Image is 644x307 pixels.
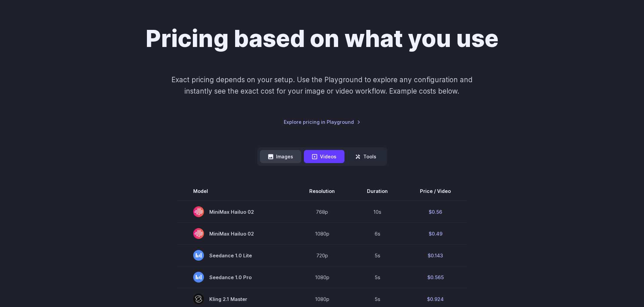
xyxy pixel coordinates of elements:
td: 720p [293,245,351,266]
td: $0.565 [404,266,467,288]
th: Model [177,182,293,201]
span: MiniMax Hailuo 02 [193,228,277,239]
td: 1080p [293,266,351,288]
td: $0.143 [404,245,467,266]
p: Exact pricing depends on your setup. Use the Playground to explore any configuration and instantl... [159,74,485,97]
span: Seedance 1.0 Lite [193,250,277,261]
th: Price / Video [404,182,467,201]
td: 10s [351,201,404,223]
span: MiniMax Hailuo 02 [193,206,277,217]
td: 1080p [293,223,351,245]
td: 5s [351,266,404,288]
button: Videos [304,150,344,163]
a: Explore pricing in Playground [284,118,361,126]
h1: Pricing based on what you use [146,24,498,53]
td: 6s [351,223,404,245]
span: Seedance 1.0 Pro [193,272,277,283]
button: Tools [347,150,384,163]
button: Images [260,150,301,163]
td: $0.56 [404,201,467,223]
td: 768p [293,201,351,223]
span: Kling 2.1 Master [193,294,277,304]
th: Duration [351,182,404,201]
td: $0.49 [404,223,467,245]
th: Resolution [293,182,351,201]
td: 5s [351,245,404,266]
